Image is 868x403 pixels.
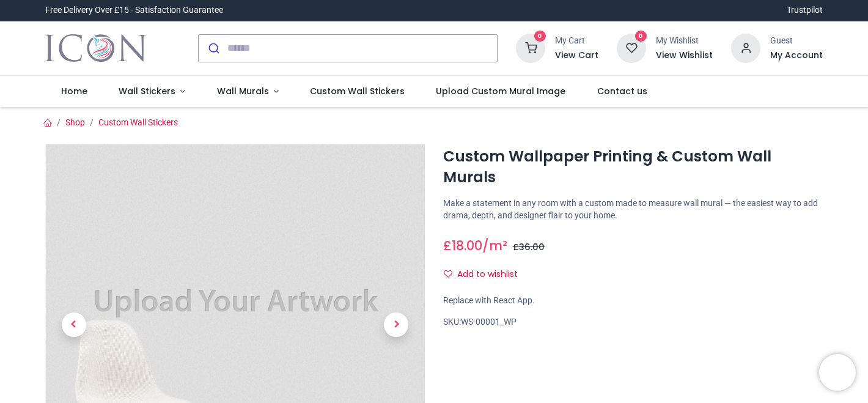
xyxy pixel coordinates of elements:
a: Custom Wall Stickers [98,117,178,127]
span: /m² [482,237,507,254]
a: 0 [516,42,545,52]
div: SKU: [443,316,823,328]
a: My Account [770,50,823,62]
div: My Cart [555,35,598,47]
img: Icon Wall Stickers [45,31,146,65]
span: 36.00 [519,241,545,253]
span: Previous [62,312,86,337]
a: 0 [617,42,646,52]
button: Add to wishlistAdd to wishlist [443,264,528,285]
span: Custom Wall Stickers [310,85,405,97]
span: Contact us [597,85,647,97]
div: Guest [770,35,823,47]
span: WS-00001_WP [461,317,517,327]
a: View Wishlist [656,50,713,62]
sup: 0 [635,31,647,42]
div: Replace with React App. [443,295,823,307]
span: Wall Stickers [119,85,175,97]
span: £ [443,237,482,254]
h1: Custom Wallpaper Printing & Custom Wall Murals [443,146,823,188]
button: Submit [199,35,227,62]
a: Shop [65,117,85,127]
span: Upload Custom Mural Image [436,85,565,97]
p: Make a statement in any room with a custom made to measure wall mural — the easiest way to add dr... [443,198,823,221]
sup: 0 [534,31,546,42]
a: Logo of Icon Wall Stickers [45,31,146,65]
div: Free Delivery Over £15 - Satisfaction Guarantee [45,4,223,17]
span: Next [384,312,408,337]
a: Trustpilot [787,4,823,17]
a: View Cart [555,50,598,62]
iframe: Brevo live chat [819,354,856,391]
div: My Wishlist [656,35,713,47]
span: 18.00 [452,237,482,254]
span: £ [513,241,545,253]
span: Wall Murals [217,85,269,97]
a: Wall Stickers [103,76,201,108]
a: Wall Murals [201,76,295,108]
span: Home [61,85,87,97]
i: Add to wishlist [444,270,452,278]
